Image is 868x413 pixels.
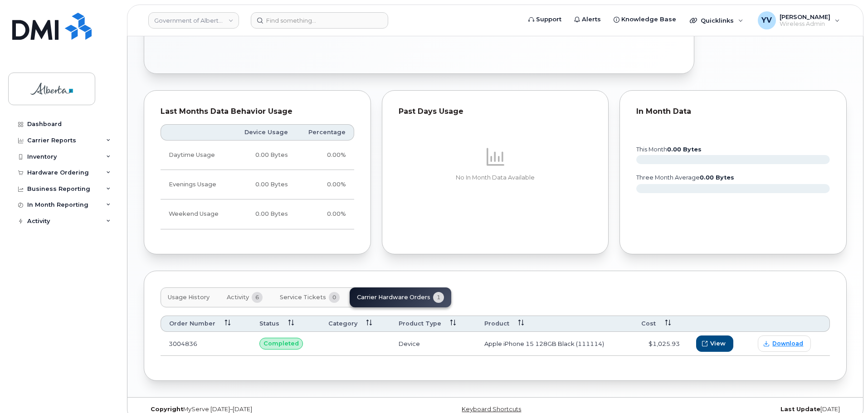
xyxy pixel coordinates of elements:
tr: Friday from 6:00pm to Monday 8:00am [161,199,354,229]
div: In Month Data [636,107,830,116]
span: Usage History [168,294,210,301]
td: Apple iPhone 15 128GB Black (111114) [476,332,633,356]
a: Government of Alberta (GOA) [148,12,239,29]
td: Daytime Usage [161,141,232,170]
td: 0.00 Bytes [232,199,296,229]
div: Past Days Usage [399,107,592,116]
span: Quicklinks [701,17,734,24]
span: Download [772,340,803,348]
tspan: 0.00 Bytes [700,174,734,181]
span: Cost [641,320,656,328]
tr: Weekdays from 6:00pm to 8:00am [161,170,354,199]
td: 0.00% [296,141,354,170]
div: MyServe [DATE]–[DATE] [144,406,378,413]
p: No In Month Data Available [399,174,592,182]
strong: Copyright [151,406,183,413]
span: Product [484,320,509,328]
span: Activity [227,294,249,301]
tspan: 0.00 Bytes [667,146,702,153]
input: Find something... [251,12,388,29]
strong: Last Update [780,406,820,413]
span: Order Number [169,320,215,328]
td: 0.00 Bytes [232,141,296,170]
span: Completed [263,339,299,348]
div: Last Months Data Behavior Usage [161,107,354,116]
div: Quicklinks [683,11,750,29]
span: Alerts [582,15,601,24]
td: 0.00 Bytes [232,170,296,199]
a: Support [522,10,568,29]
th: Percentage [296,124,354,141]
a: Keyboard Shortcuts [462,406,521,413]
td: Device [390,332,476,356]
span: View [710,339,726,348]
span: Status [259,320,279,328]
td: $1,025.93 [633,332,688,356]
span: YV [761,15,772,26]
text: this month [636,146,702,153]
span: Product Type [399,320,441,328]
span: Knowledge Base [621,15,676,24]
span: Service Tickets [280,294,326,301]
td: Weekend Usage [161,199,232,229]
td: 3004836 [161,332,251,356]
a: Knowledge Base [607,10,683,29]
span: Category [328,320,357,328]
span: 0 [329,292,340,303]
div: Yen Vong [751,11,846,29]
td: Evenings Usage [161,170,232,199]
span: Wireless Admin [780,20,830,28]
td: 0.00% [296,199,354,229]
text: three month average [636,174,734,181]
td: 0.00% [296,170,354,199]
button: View [696,335,733,352]
span: Support [536,15,561,24]
a: Download [758,335,811,351]
div: [DATE] [612,406,847,413]
th: Device Usage [232,124,296,141]
span: [PERSON_NAME] [780,13,830,20]
span: 6 [252,292,263,303]
a: Alerts [568,10,607,29]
